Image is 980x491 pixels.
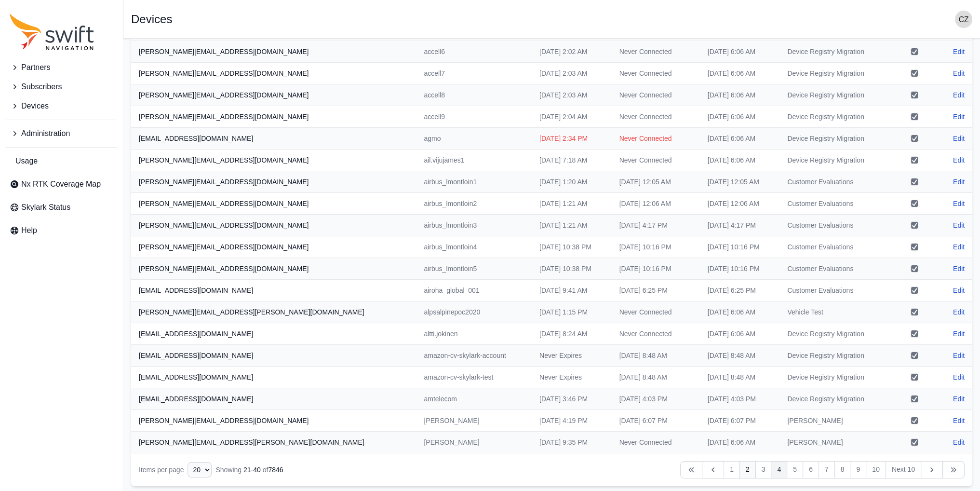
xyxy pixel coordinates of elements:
[779,388,889,410] td: Device Registry Migration
[953,90,965,100] a: Edit
[21,128,70,139] span: Administration
[416,323,532,345] td: altti.jokinen
[850,461,866,478] a: 9
[700,41,780,63] td: [DATE] 6:06 AM
[131,63,416,84] th: [PERSON_NAME][EMAIL_ADDRESS][DOMAIN_NAME]
[700,345,780,367] td: [DATE] 8:48 AM
[6,124,117,143] button: Administration
[779,106,889,128] td: Device Registry Migration
[131,258,416,280] th: [PERSON_NAME][EMAIL_ADDRESS][DOMAIN_NAME]
[755,461,772,478] a: 3
[779,280,889,301] td: Customer Evaluations
[953,286,965,295] a: Edit
[739,461,756,478] a: 2
[779,41,889,63] td: Device Registry Migration
[6,58,117,77] button: Partners
[612,388,700,410] td: [DATE] 4:03 PM
[21,62,50,73] span: Partners
[21,178,101,190] span: Nx RTK Coverage Map
[953,112,965,122] a: Edit
[188,462,212,477] select: Display Limit
[268,466,283,474] span: 7846
[532,367,612,388] td: Never Expires
[700,215,780,236] td: [DATE] 4:17 PM
[131,280,416,301] th: [EMAIL_ADDRESS][DOMAIN_NAME]
[779,63,889,84] td: Device Registry Migration
[532,106,612,128] td: [DATE] 2:04 AM
[416,84,532,106] td: accell8
[612,280,700,301] td: [DATE] 6:25 PM
[131,432,416,453] th: [PERSON_NAME][EMAIL_ADDRESS][PERSON_NAME][DOMAIN_NAME]
[131,345,416,367] th: [EMAIL_ADDRESS][DOMAIN_NAME]
[953,242,965,252] a: Edit
[953,437,965,447] a: Edit
[532,280,612,301] td: [DATE] 9:41 AM
[416,345,532,367] td: amazon-cv-skylark-account
[6,198,117,217] a: Skylark Status
[953,372,965,382] a: Edit
[532,84,612,106] td: [DATE] 2:03 AM
[416,41,532,63] td: accell6
[612,236,700,258] td: [DATE] 10:16 PM
[779,301,889,323] td: Vehicle Test
[532,193,612,215] td: [DATE] 1:21 AM
[532,323,612,345] td: [DATE] 8:24 AM
[834,461,851,478] a: 8
[700,63,780,84] td: [DATE] 6:06 AM
[416,367,532,388] td: amazon-cv-skylark-test
[6,77,117,96] button: Subscribers
[416,215,532,236] td: airbus_lmontloin3
[803,461,819,478] a: 6
[416,301,532,323] td: alpsalpinepoc2020
[779,367,889,388] td: Device Registry Migration
[612,128,700,150] td: Never Connected
[131,215,416,236] th: [PERSON_NAME][EMAIL_ADDRESS][DOMAIN_NAME]
[416,150,532,171] td: ail.vijujames1
[953,394,965,404] a: Edit
[612,106,700,128] td: Never Connected
[15,155,38,167] span: Usage
[700,258,780,280] td: [DATE] 10:16 PM
[612,150,700,171] td: Never Connected
[779,432,889,453] td: [PERSON_NAME]
[6,96,117,116] button: Devices
[131,410,416,432] th: [PERSON_NAME][EMAIL_ADDRESS][DOMAIN_NAME]
[215,465,283,475] div: Showing of
[21,81,62,93] span: Subscribers
[6,221,117,240] a: Help
[866,461,886,478] a: 10
[416,410,532,432] td: [PERSON_NAME]
[779,193,889,215] td: Customer Evaluations
[131,193,416,215] th: [PERSON_NAME][EMAIL_ADDRESS][DOMAIN_NAME]
[779,215,889,236] td: Customer Evaluations
[131,14,172,25] h1: Devices
[953,134,965,143] a: Edit
[131,84,416,106] th: [PERSON_NAME][EMAIL_ADDRESS][DOMAIN_NAME]
[953,199,965,208] a: Edit
[532,301,612,323] td: [DATE] 1:15 PM
[955,11,972,28] img: user photo
[139,466,184,474] span: Items per page
[779,323,889,345] td: Device Registry Migration
[131,323,416,345] th: [EMAIL_ADDRESS][DOMAIN_NAME]
[787,461,803,478] a: 5
[243,466,261,474] span: 21 - 40
[416,388,532,410] td: amtelecom
[700,236,780,258] td: [DATE] 10:16 PM
[612,367,700,388] td: [DATE] 8:48 AM
[612,63,700,84] td: Never Connected
[779,150,889,171] td: Device Registry Migration
[612,41,700,63] td: Never Connected
[953,351,965,360] a: Edit
[532,128,612,150] td: [DATE] 2:34 PM
[700,150,780,171] td: [DATE] 6:06 AM
[953,329,965,339] a: Edit
[700,301,780,323] td: [DATE] 6:06 AM
[131,367,416,388] th: [EMAIL_ADDRESS][DOMAIN_NAME]
[532,41,612,63] td: [DATE] 2:02 AM
[6,151,117,171] a: Usage
[612,345,700,367] td: [DATE] 8:48 AM
[131,41,416,63] th: [PERSON_NAME][EMAIL_ADDRESS][DOMAIN_NAME]
[532,236,612,258] td: [DATE] 10:38 PM
[700,410,780,432] td: [DATE] 6:07 PM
